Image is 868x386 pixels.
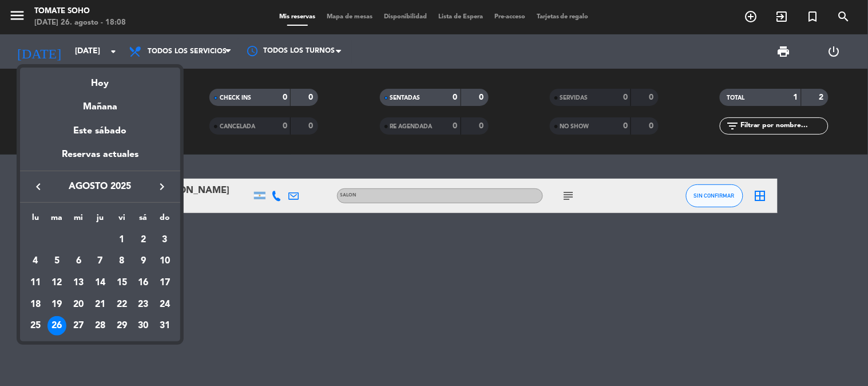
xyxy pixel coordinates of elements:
div: Reservas actuales [20,147,180,171]
td: 22 de agosto de 2025 [111,294,133,316]
div: 21 [90,295,110,314]
td: 17 de agosto de 2025 [154,272,176,294]
th: lunes [25,211,46,229]
div: 10 [155,251,175,271]
td: 11 de agosto de 2025 [25,272,46,294]
div: 17 [155,273,175,293]
td: 29 de agosto de 2025 [111,315,133,337]
div: 28 [90,316,110,336]
i: keyboard_arrow_right [155,180,169,194]
div: 19 [47,295,67,314]
div: 18 [26,295,45,314]
i: keyboard_arrow_left [31,180,45,194]
div: 26 [47,316,67,336]
td: 14 de agosto de 2025 [89,272,111,294]
td: 16 de agosto de 2025 [133,272,154,294]
td: 9 de agosto de 2025 [133,250,154,272]
td: 10 de agosto de 2025 [154,250,176,272]
td: 20 de agosto de 2025 [68,294,89,316]
button: keyboard_arrow_right [152,179,172,194]
div: 16 [133,273,153,293]
div: 9 [133,251,153,271]
div: 15 [112,273,132,293]
div: 13 [69,273,88,293]
td: 26 de agosto de 2025 [46,315,68,337]
div: 30 [133,316,153,336]
th: martes [46,211,68,229]
div: 25 [26,316,45,336]
th: sábado [133,211,154,229]
div: 8 [112,251,132,271]
div: 4 [26,251,45,271]
div: 31 [155,316,175,336]
div: 27 [69,316,88,336]
td: 3 de agosto de 2025 [154,229,176,251]
div: 5 [47,251,67,271]
button: keyboard_arrow_left [28,179,49,194]
div: 20 [69,295,88,314]
td: 6 de agosto de 2025 [68,250,89,272]
div: 6 [69,251,88,271]
div: Hoy [20,68,180,91]
td: 1 de agosto de 2025 [111,229,133,251]
th: viernes [111,211,133,229]
div: 29 [112,316,132,336]
td: 7 de agosto de 2025 [89,250,111,272]
td: 25 de agosto de 2025 [25,315,46,337]
td: 8 de agosto de 2025 [111,250,133,272]
th: miércoles [68,211,89,229]
td: 21 de agosto de 2025 [89,294,111,316]
td: 30 de agosto de 2025 [133,315,154,337]
td: 15 de agosto de 2025 [111,272,133,294]
td: 28 de agosto de 2025 [89,315,111,337]
div: 22 [112,295,132,314]
td: 18 de agosto de 2025 [25,294,46,316]
div: 12 [47,273,67,293]
td: 23 de agosto de 2025 [133,294,154,316]
td: 19 de agosto de 2025 [46,294,68,316]
td: 5 de agosto de 2025 [46,250,68,272]
div: 1 [112,230,132,250]
div: 3 [155,230,175,250]
div: Este sábado [20,115,180,147]
span: agosto 2025 [49,179,152,194]
td: 2 de agosto de 2025 [133,229,154,251]
td: 12 de agosto de 2025 [46,272,68,294]
td: 27 de agosto de 2025 [68,315,89,337]
td: 24 de agosto de 2025 [154,294,176,316]
td: 31 de agosto de 2025 [154,315,176,337]
div: 11 [26,273,45,293]
td: 4 de agosto de 2025 [25,250,46,272]
td: 13 de agosto de 2025 [68,272,89,294]
div: 7 [90,251,110,271]
td: AGO. [25,229,111,251]
div: 24 [155,295,175,314]
th: domingo [154,211,176,229]
div: Mañana [20,91,180,115]
th: jueves [89,211,111,229]
div: 2 [133,230,153,250]
div: 14 [90,273,110,293]
div: 23 [133,295,153,314]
